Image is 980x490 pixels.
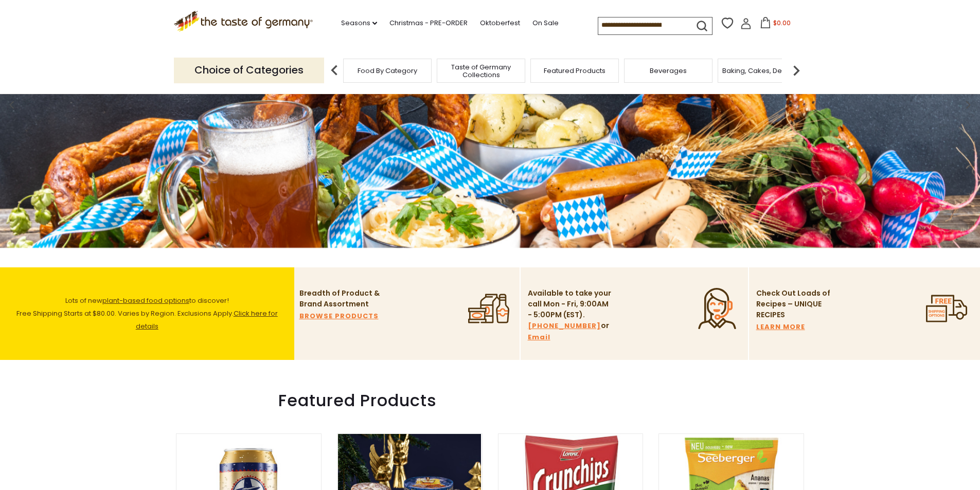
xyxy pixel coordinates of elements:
[532,17,559,29] a: On Sale
[754,17,797,32] button: $0.00
[389,17,468,29] a: Christmas - PRE-ORDER
[324,60,345,81] img: previous arrow
[440,63,522,79] a: Taste of Germany Collections
[174,58,324,83] p: Choice of Categories
[16,296,278,331] span: Lots of new to discover! Free Shipping Starts at $80.00. Varies by Region. Exclusions Apply.
[358,67,417,75] a: Food By Category
[341,17,377,29] a: Seasons
[786,60,807,81] img: next arrow
[756,321,805,333] a: LEARN MORE
[722,67,802,75] a: Baking, Cakes, Desserts
[299,288,384,310] p: Breadth of Product & Brand Assortment
[528,288,613,343] p: Available to take your call Mon - Fri, 9:00AM - 5:00PM (EST). or
[756,288,831,320] p: Check Out Loads of Recipes – UNIQUE RECIPES
[528,332,550,343] a: Email
[480,17,520,29] a: Oktoberfest
[102,296,189,305] a: plant-based food options
[299,311,379,322] a: BROWSE PRODUCTS
[773,19,791,27] span: $0.00
[650,67,687,75] a: Beverages
[544,67,605,75] a: Featured Products
[528,320,601,332] a: [PHONE_NUMBER]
